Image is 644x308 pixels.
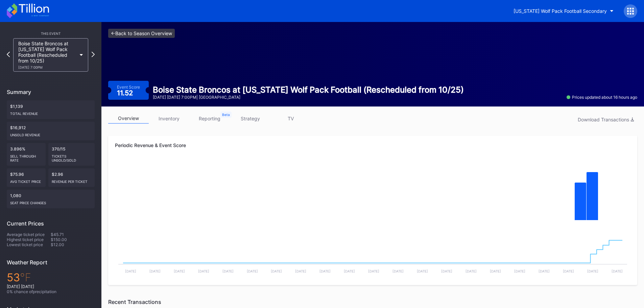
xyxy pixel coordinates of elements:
[567,95,637,100] div: Prices updated about 16 hours ago
[7,220,95,227] div: Current Prices
[125,269,136,273] text: [DATE]
[7,31,95,35] div: This Event
[117,85,140,90] div: Event Score
[441,269,452,273] text: [DATE]
[115,160,630,228] svg: Chart title
[52,177,92,184] div: Revenue per ticket
[108,299,637,305] div: Recent Transactions
[539,269,550,273] text: [DATE]
[108,29,175,38] a: <-Back to Season Overview
[270,113,311,124] a: TV
[10,177,42,184] div: Avg ticket price
[7,284,95,289] div: [DATE] [DATE]
[174,269,185,273] text: [DATE]
[490,269,501,273] text: [DATE]
[10,198,91,205] div: seat price changes
[7,271,95,284] div: 53
[153,95,464,100] div: [DATE] [DATE] 7:00PM | [GEOGRAPHIC_DATA]
[574,115,637,124] button: Download Transactions
[587,269,598,273] text: [DATE]
[7,122,95,140] div: $16,912
[48,168,95,187] div: $2.96
[51,242,95,247] div: $12.00
[417,269,428,273] text: [DATE]
[115,228,630,278] svg: Chart title
[149,113,189,124] a: inventory
[10,151,42,162] div: Sell Through Rate
[230,113,270,124] a: strategy
[368,269,379,273] text: [DATE]
[7,143,46,166] div: 3.896%
[115,142,630,148] div: Periodic Revenue & Event Score
[7,259,95,266] div: Weather Report
[344,269,355,273] text: [DATE]
[578,117,634,122] div: Download Transactions
[198,269,209,273] text: [DATE]
[189,113,230,124] a: reporting
[563,269,574,273] text: [DATE]
[319,269,331,273] text: [DATE]
[51,237,95,242] div: $150.00
[18,41,76,69] div: Boise State Broncos at [US_STATE] Wolf Pack Football (Rescheduled from 10/25)
[392,269,404,273] text: [DATE]
[108,113,149,124] a: overview
[7,242,51,247] div: Lowest ticket price
[7,168,46,187] div: $75.96
[10,130,91,137] div: Unsold Revenue
[466,269,477,273] text: [DATE]
[7,289,95,294] div: 0 % chance of precipitation
[612,269,623,273] text: [DATE]
[20,271,31,284] span: ℉
[117,90,135,96] div: 11.52
[508,5,619,17] button: [US_STATE] Wolf Pack Football Secondary
[514,8,607,14] div: [US_STATE] Wolf Pack Football Secondary
[48,143,95,166] div: 370/15
[7,100,95,119] div: $1,139
[10,109,91,116] div: Total Revenue
[153,85,464,95] div: Boise State Broncos at [US_STATE] Wolf Pack Football (Rescheduled from 10/25)
[7,232,51,237] div: Average ticket price
[7,89,95,95] div: Summary
[149,269,161,273] text: [DATE]
[18,65,76,69] div: [DATE] 7:00PM
[247,269,258,273] text: [DATE]
[7,237,51,242] div: Highest ticket price
[7,190,95,208] div: 1,080
[222,269,234,273] text: [DATE]
[52,151,92,162] div: Tickets Unsold/Sold
[295,269,306,273] text: [DATE]
[514,269,525,273] text: [DATE]
[271,269,282,273] text: [DATE]
[51,232,95,237] div: $45.71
